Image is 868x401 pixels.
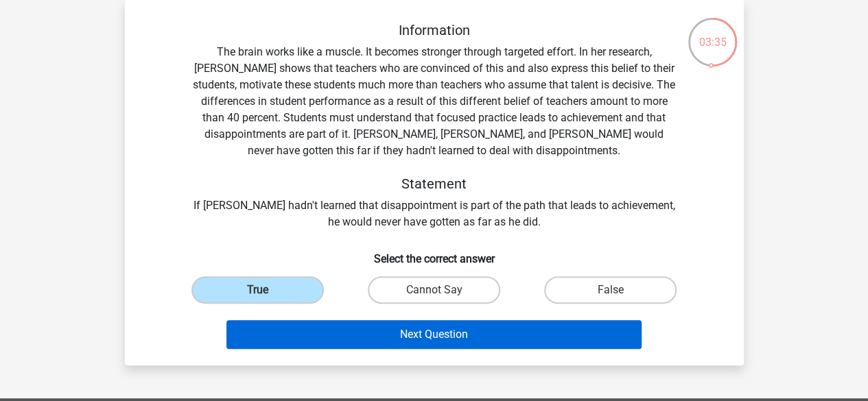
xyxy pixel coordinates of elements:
[226,320,642,349] button: Next Question
[544,276,677,304] label: False
[191,175,678,192] h5: Statement
[147,22,722,230] div: The brain works like a muscle. It becomes stronger through targeted effort. In her research, [PER...
[687,16,738,51] div: 03:35
[368,276,500,304] label: Cannot Say
[147,241,722,265] h6: Select the correct answer
[191,276,324,304] label: True
[191,22,678,38] h5: Information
